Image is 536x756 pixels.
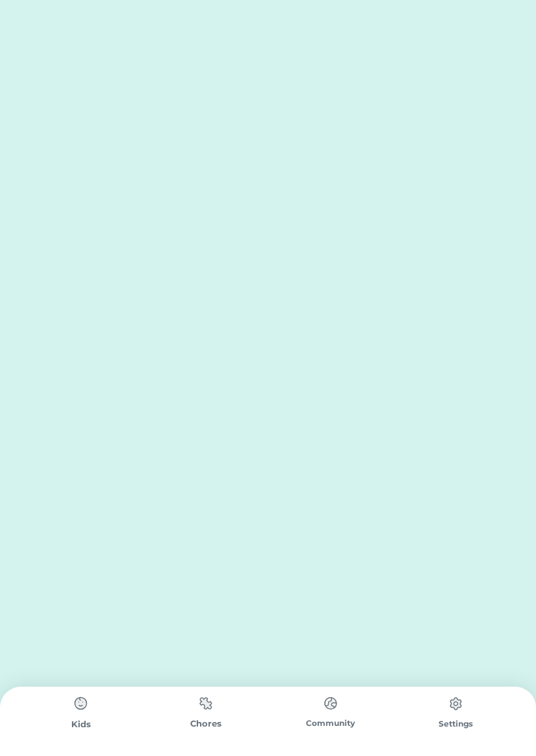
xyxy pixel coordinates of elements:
[18,718,143,731] div: Kids
[443,691,469,717] img: type%3Dchores%2C%20state%3Ddefault.svg
[318,691,344,716] img: type%3Dchores%2C%20state%3Ddefault.svg
[143,717,268,730] div: Chores
[68,691,94,717] img: type%3Dchores%2C%20state%3Ddefault.svg
[268,717,393,729] div: Community
[193,691,219,716] img: type%3Dchores%2C%20state%3Ddefault.svg
[393,718,518,730] div: Settings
